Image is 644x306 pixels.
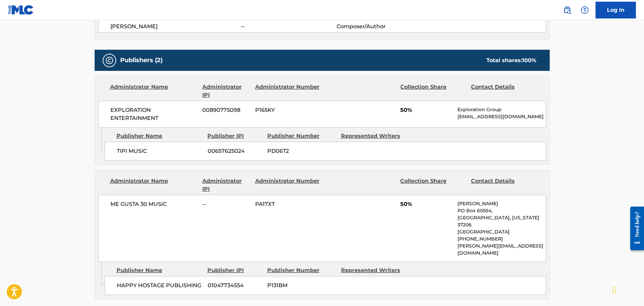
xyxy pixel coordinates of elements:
div: Publisher IPI [207,266,262,274]
p: PO Box 60554, [457,207,545,214]
p: [PHONE_NUMBER] [457,235,545,243]
div: Publisher Name [116,266,202,274]
span: TIPI MUSIC [117,147,203,155]
span: EXPLORATION ENTERTAINMENT [110,106,198,122]
span: 50% [400,200,452,208]
p: [EMAIL_ADDRESS][DOMAIN_NAME] [457,113,545,120]
div: Contact Details [471,177,536,193]
div: Administrator IPI [202,177,250,193]
div: Publisher IPI [207,132,262,140]
img: Publishers [105,56,113,64]
div: Represented Writers [341,266,410,274]
div: Help [578,3,591,17]
div: Total shares: [486,56,536,64]
span: 00657625024 [208,147,262,155]
img: MLC Logo [8,5,34,15]
span: HAPPY HOSTAGE PUBLISHING [117,281,203,290]
iframe: Chat Widget [610,274,644,306]
p: [GEOGRAPHIC_DATA], [US_STATE] 37206 [457,214,545,228]
span: Composer/Author [337,23,424,31]
img: search [563,6,571,14]
span: 00890775098 [202,106,250,114]
p: Exploration Group [457,106,545,113]
p: [PERSON_NAME] [457,200,545,207]
span: -- [202,200,250,208]
img: help [581,6,589,14]
a: Log In [596,2,636,18]
div: Represented Writers [341,132,410,140]
span: [PERSON_NAME] [110,23,241,31]
iframe: Resource Center [625,201,644,255]
span: -- [241,23,336,31]
span: PA17XT [255,200,320,208]
span: 01047734554 [208,281,262,290]
div: Administrator Name [110,83,197,99]
div: Administrator Name [110,177,197,193]
div: Collection Share [400,83,466,99]
div: Publisher Number [267,266,336,274]
div: Publisher Name [116,132,202,140]
p: [GEOGRAPHIC_DATA] [457,228,545,235]
div: Contact Details [471,83,536,99]
div: Administrator Number [255,177,320,193]
h5: Publishers (2) [120,56,163,64]
span: P165KY [255,106,320,114]
div: Publisher Number [267,132,336,140]
p: [PERSON_NAME][EMAIL_ADDRESS][DOMAIN_NAME] [457,243,545,257]
span: 50% [400,106,452,114]
div: Administrator IPI [202,83,250,99]
div: Collection Share [400,177,466,193]
div: Administrator Number [255,83,320,99]
span: 100 % [522,57,536,63]
a: Public Search [561,3,574,17]
div: Drag [612,280,616,301]
span: ME GUSTA 30 MUSIC [110,200,198,208]
span: P131BM [267,281,336,290]
span: PD06T2 [267,147,336,155]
